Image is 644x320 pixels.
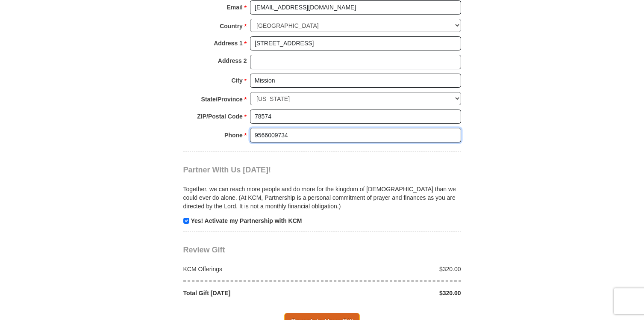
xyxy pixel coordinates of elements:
[218,55,247,67] strong: Address 2
[179,289,322,297] div: Total Gift [DATE]
[183,166,271,174] span: Partner With Us [DATE]!
[201,93,243,105] strong: State/Province
[191,217,302,224] strong: Yes! Activate my Partnership with KCM
[322,289,466,297] div: $320.00
[224,129,243,141] strong: Phone
[183,185,461,210] p: Together, we can reach more people and do more for the kingdom of [DEMOGRAPHIC_DATA] than we coul...
[231,74,242,86] strong: City
[322,265,466,273] div: $320.00
[214,37,243,49] strong: Address 1
[179,265,322,273] div: KCM Offerings
[197,110,243,122] strong: ZIP/Postal Code
[220,20,243,32] strong: Country
[227,1,243,13] strong: Email
[183,246,225,254] span: Review Gift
